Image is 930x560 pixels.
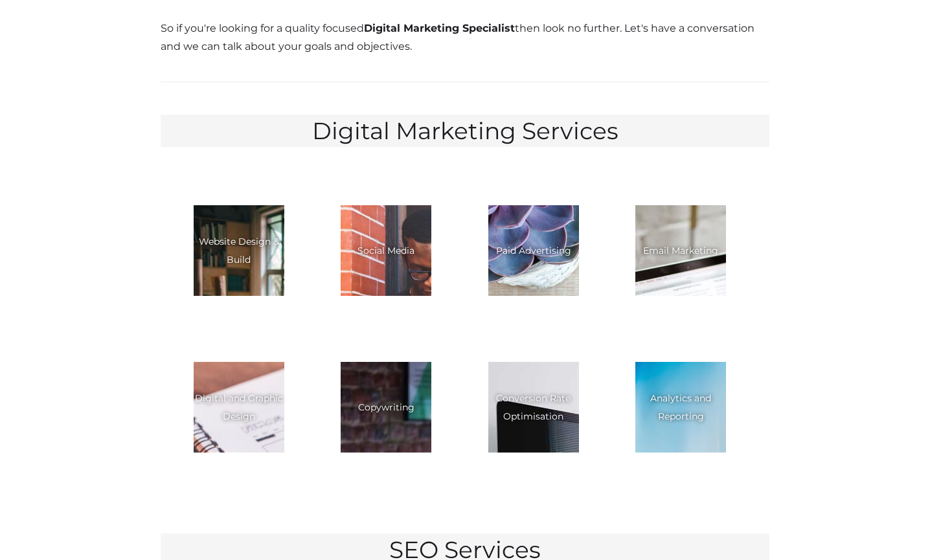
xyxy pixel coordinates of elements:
a: Email Marketing [635,205,726,296]
div: Website Design & Build [194,232,284,269]
a: Social Media [341,205,431,296]
strong: Digital Marketing Specialist [364,22,515,34]
a: Website Design & Build [194,205,284,296]
h2: Digital Marketing Services [161,115,769,147]
div: Analytics and Reporting [635,389,726,425]
a: Digital and Graphic Design [194,362,284,453]
a: Copywriting [341,362,431,453]
div: Copywriting [358,398,414,416]
div: Email Marketing [643,241,718,260]
a: Analytics and Reporting [635,362,726,453]
div: Social Media [357,241,414,260]
a: Conversion Rate Optimisation [488,362,579,453]
div: Conversion Rate Optimisation [488,389,579,425]
div: Digital and Graphic Design [194,389,284,425]
a: Paid Advertising [488,205,579,296]
div: Paid Advertising [496,241,571,260]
